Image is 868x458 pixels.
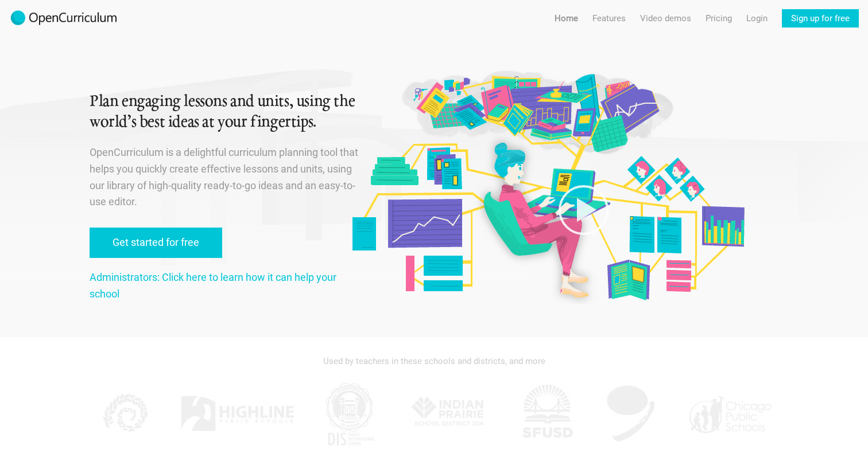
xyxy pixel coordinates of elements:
[90,228,222,258] a: Get started for free
[180,379,294,448] img: Highline.jpg
[518,379,576,448] img: SFUSD.jpg
[95,379,153,448] img: KPPCS.jpg
[782,9,859,28] a: Sign up for free
[321,379,378,448] img: DIS.jpg
[640,9,691,28] a: Video demos
[90,271,336,300] a: Administrators: Click here to learn how it can help your school
[348,69,747,304] img: Original illustration by Malisa Suchanya, Oakland, CA (malisasuchanya.com)
[687,379,773,448] img: CPS.jpg
[555,9,578,28] a: Home
[90,92,361,133] h1: Plan engaging lessons and units, using the world’s best ideas at your fingertips.
[405,379,491,448] img: IPSD.jpg
[602,379,660,448] img: AGK.jpg
[90,144,361,210] p: OpenCurriculum is a delightful curriculum planning tool that helps you quickly create effective l...
[706,9,732,28] a: Pricing
[90,349,778,374] div: Used by teachers in these schools and districts, and more
[746,9,768,28] a: Login
[592,9,626,28] a: Features
[9,9,118,28] img: 2017-logo-m.png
